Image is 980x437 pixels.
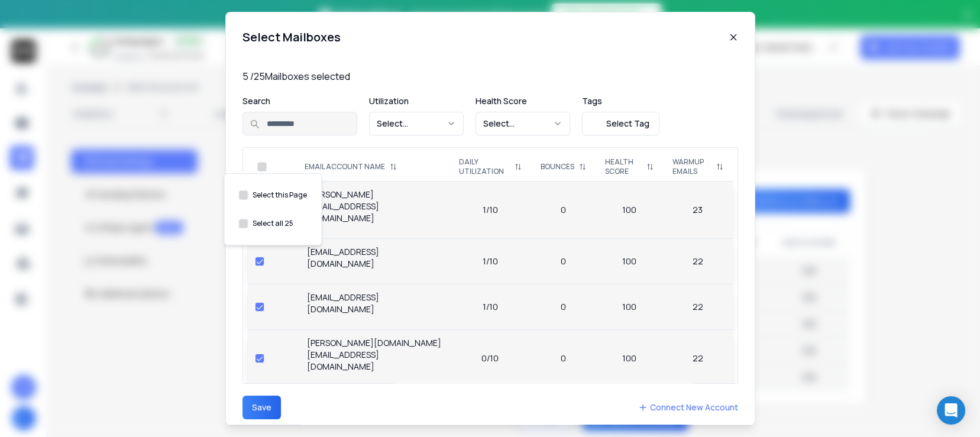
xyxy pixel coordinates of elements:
p: Utilization [369,95,464,107]
label: Select this Page [253,190,307,200]
p: WARMUP EMAILS [672,157,711,176]
div: Open Intercom Messenger [937,396,965,425]
button: Select... [369,112,464,135]
p: 5 / 25 Mailboxes selected [242,69,738,83]
p: Search [242,95,357,107]
p: Health Score [476,95,570,107]
p: Tags [582,95,659,107]
p: DAILY UTILIZATION [459,157,510,176]
label: Select all 25 [253,219,293,228]
button: Select... [476,112,570,135]
button: Select Tag [582,112,659,135]
p: HEALTH SCORE [605,157,642,176]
